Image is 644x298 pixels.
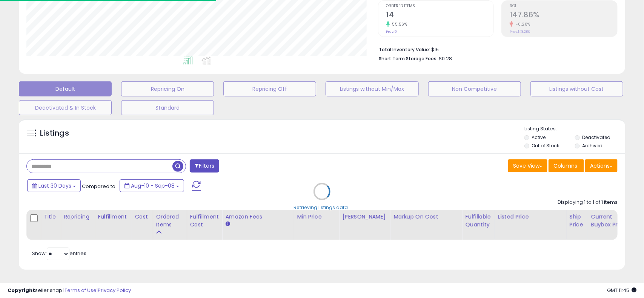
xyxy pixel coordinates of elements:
button: Standard [121,100,214,115]
button: Default [19,81,112,96]
small: Prev: 148.28% [510,29,530,34]
a: Privacy Policy [98,287,131,294]
small: 55.56% [390,21,407,27]
span: $0.28 [439,55,452,62]
span: 2025-10-9 11:45 GMT [607,287,636,294]
b: Short Term Storage Fees: [379,55,438,62]
button: Repricing On [121,81,214,96]
b: Total Inventory Value: [379,46,430,53]
div: seller snap | | [8,287,131,294]
a: Terms of Use [65,287,97,294]
h2: 147.86% [510,11,617,21]
small: Prev: 9 [386,29,397,34]
div: Retrieving listings data.. [294,205,350,211]
span: ROI [510,4,617,8]
span: Ordered Items [386,4,494,8]
strong: Copyright [8,287,35,294]
button: Listings without Cost [530,81,623,96]
h2: 14 [386,11,494,21]
li: $15 [379,44,612,53]
button: Deactivated & In Stock [19,100,112,115]
button: Listings without Min/Max [326,81,418,96]
small: -0.28% [513,21,530,27]
button: Repricing Off [223,81,316,96]
button: Non Competitive [428,81,521,96]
